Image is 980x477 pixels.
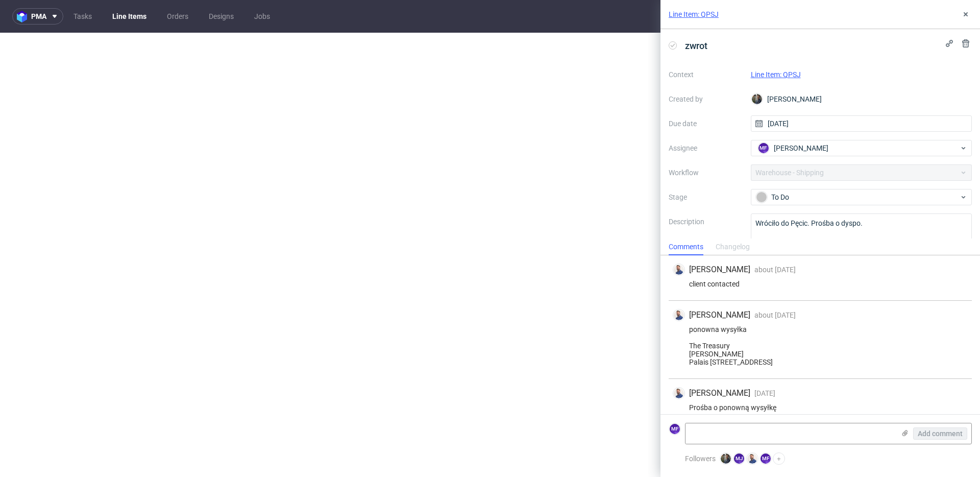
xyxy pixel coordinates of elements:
[773,452,785,465] button: +
[716,239,750,255] div: Changelog
[106,8,153,25] a: Line Items
[689,309,750,321] span: [PERSON_NAME]
[161,8,194,25] a: Orders
[674,310,684,320] img: Michał Rachański
[751,70,801,79] a: Line Item: QPSJ
[670,424,680,434] figcaption: MF
[751,91,972,107] div: [PERSON_NAME]
[689,264,750,275] span: [PERSON_NAME]
[12,8,63,25] button: pma
[761,454,771,464] figcaption: MF
[674,265,684,275] img: Michał Rachański
[758,143,769,153] figcaption: MF
[754,389,775,397] span: [DATE]
[756,192,959,203] div: To Do
[673,325,968,366] div: ponowna wysyłka The Treasury [PERSON_NAME] Palais [STREET_ADDRESS]
[669,142,743,154] label: Assignee
[203,8,240,25] a: Designs
[17,11,31,22] img: logo
[669,9,719,19] a: Line Item: QPSJ
[774,143,828,153] span: [PERSON_NAME]
[721,454,731,464] img: Maciej Sobola
[669,117,743,130] label: Due date
[669,93,743,105] label: Created by
[669,68,743,81] label: Context
[685,455,716,463] span: Followers
[67,8,98,25] a: Tasks
[31,13,46,20] span: pma
[681,37,712,54] span: zwrot
[673,280,968,288] div: client contacted
[669,191,743,203] label: Stage
[689,388,750,399] span: [PERSON_NAME]
[248,8,276,25] a: Jobs
[734,454,744,464] figcaption: MJ
[751,213,972,263] textarea: Wróciło do Pęcic. Prośba o dyspo.
[752,94,762,104] img: Maciej Sobola
[673,403,968,412] div: Prośba o ponowną wysyłkę
[747,454,757,464] img: Michał Rachański
[674,388,684,398] img: Michał Rachański
[754,266,796,274] span: about [DATE]
[754,311,796,319] span: about [DATE]
[669,239,703,255] div: Comments
[669,166,743,179] label: Workflow
[669,216,743,260] label: Description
